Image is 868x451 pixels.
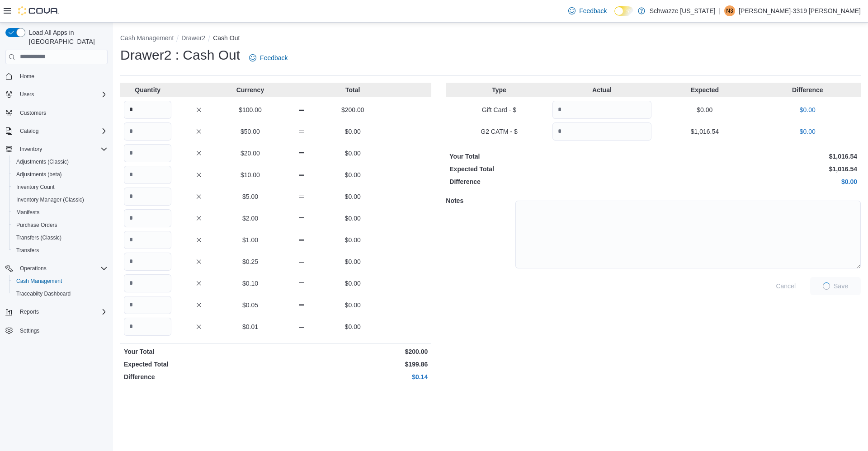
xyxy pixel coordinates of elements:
p: $200.00 [329,105,377,114]
span: Manifests [16,209,39,216]
span: Load All Apps in [GEOGRAPHIC_DATA] [25,28,108,46]
span: Operations [20,265,47,272]
span: Users [16,89,108,100]
button: Cash Management [9,275,111,287]
button: Reports [2,305,111,318]
p: Expected [655,85,754,94]
button: Customers [2,106,111,119]
p: $200.00 [278,347,428,356]
button: Users [2,88,111,101]
a: Purchase Orders [13,220,61,230]
span: Transfers (Classic) [13,232,108,243]
p: $0.00 [655,105,754,114]
a: Traceabilty Dashboard [13,288,74,299]
span: Catalog [20,127,38,135]
span: N3 [726,5,733,16]
a: Inventory Manager (Classic) [13,194,88,205]
p: $1,016.54 [655,127,754,136]
p: $0.00 [329,235,377,244]
button: Users [16,89,38,100]
span: Cancel [776,282,796,291]
a: Inventory Count [13,182,58,193]
a: Manifests [13,207,43,218]
p: Difference [758,85,857,94]
span: Feedback [579,6,607,15]
p: $0.00 [655,177,857,186]
span: Inventory Count [16,183,55,191]
a: Adjustments (beta) [13,169,66,180]
button: Drawer2 [181,34,205,42]
p: $0.00 [329,149,377,158]
button: Inventory Count [9,181,111,193]
nav: An example of EuiBreadcrumbs [120,33,861,44]
p: $0.14 [278,372,428,381]
button: Cash Out [213,34,240,42]
p: $0.00 [758,127,857,136]
button: Operations [16,263,50,274]
button: Manifests [9,206,111,219]
span: Customers [16,107,108,118]
p: $10.00 [226,170,274,179]
a: Feedback [565,2,610,20]
input: Quantity [124,318,171,336]
input: Dark Mode [614,6,633,16]
span: Settings [16,324,108,336]
button: Reports [16,306,42,317]
span: Home [16,70,108,82]
span: Adjustments (Classic) [13,156,108,167]
span: Inventory Manager (Classic) [16,196,84,203]
button: Transfers (Classic) [9,231,111,244]
a: Customers [16,108,50,118]
p: Currency [226,85,274,94]
p: $0.00 [329,170,377,179]
a: Transfers (Classic) [13,232,65,243]
p: Schwazze [US_STATE] [650,5,716,16]
input: Quantity [124,144,171,162]
p: $199.86 [278,360,428,369]
p: $0.00 [329,301,377,310]
p: Quantity [124,85,171,94]
button: Cancel [772,277,799,295]
button: Home [2,70,111,83]
span: Transfers (Classic) [16,234,61,241]
span: Save [834,282,848,291]
a: Cash Management [13,276,66,287]
h1: Drawer2 : Cash Out [120,46,240,64]
p: $50.00 [226,127,274,136]
span: Transfers [13,245,108,256]
p: $0.00 [758,105,857,114]
span: Inventory Count [13,182,108,193]
p: Type [449,85,548,94]
span: Feedback [260,53,288,62]
img: Cova [18,6,59,15]
span: Adjustments (Classic) [16,158,69,165]
button: Cash Management [120,34,174,42]
a: Transfers [13,245,42,256]
button: Inventory [2,143,111,155]
p: $0.00 [329,279,377,288]
span: Operations [16,263,108,274]
span: Cash Management [16,277,62,285]
input: Quantity [124,188,171,206]
button: Settings [2,324,111,337]
p: $0.01 [226,322,274,331]
button: Adjustments (beta) [9,168,111,181]
span: Home [20,73,34,80]
button: Inventory Manager (Classic) [9,193,111,206]
span: Catalog [16,126,108,136]
span: Inventory [20,146,42,153]
p: $0.10 [226,279,274,288]
p: $20.00 [226,149,274,158]
span: Adjustments (beta) [16,171,62,178]
p: Your Total [124,347,274,356]
p: Your Total [449,152,651,161]
p: $100.00 [226,105,274,114]
a: Settings [16,325,43,336]
button: Catalog [16,126,42,136]
input: Quantity [124,166,171,184]
button: Traceabilty Dashboard [9,287,111,300]
span: Purchase Orders [13,220,108,230]
p: $0.00 [329,192,377,201]
input: Quantity [552,122,651,141]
